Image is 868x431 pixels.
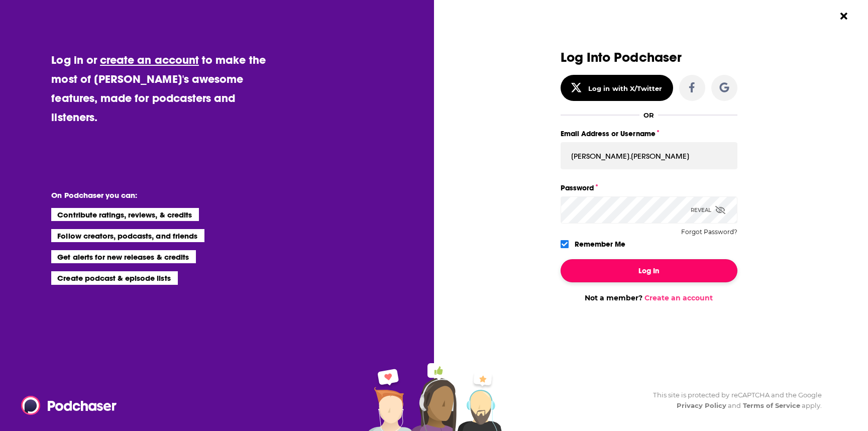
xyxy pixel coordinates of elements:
a: Create an account [644,293,713,302]
li: Contribute ratings, reviews, & credits [51,208,199,221]
li: Create podcast & episode lists [51,271,177,284]
div: This site is protected by reCAPTCHA and the Google and apply. [645,390,822,411]
div: OR [643,111,654,119]
label: Remember Me [575,238,625,251]
a: create an account [100,53,199,67]
li: Get alerts for new releases & credits [51,250,195,263]
h3: Log Into Podchaser [561,50,737,65]
button: Forgot Password? [681,229,737,236]
input: Email Address or Username [561,142,737,169]
li: On Podchaser you can: [51,190,252,200]
li: Follow creators, podcasts, and friends [51,229,204,242]
label: Email Address or Username [561,127,737,140]
img: Podchaser - Follow, Share and Rate Podcasts [21,396,118,415]
a: Podchaser - Follow, Share and Rate Podcasts [21,396,110,415]
div: Log in with X/Twitter [588,84,662,92]
div: Not a member? [561,293,737,302]
a: Privacy Policy [677,401,727,409]
div: Reveal [691,196,725,224]
label: Password [561,181,737,194]
button: Close Button [834,7,853,26]
button: Log In [561,259,737,282]
a: Terms of Service [743,401,801,409]
button: Log in with X/Twitter [561,75,673,101]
